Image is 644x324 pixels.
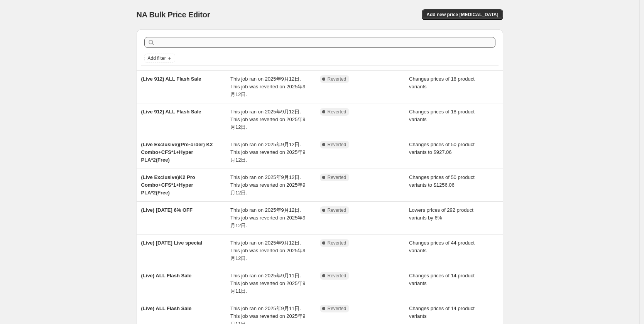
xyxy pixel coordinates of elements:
[409,207,473,221] span: Lowers prices of 292 product variants by 6%
[144,54,175,63] button: Add filter
[328,207,347,213] span: Reverted
[328,273,347,279] span: Reverted
[141,142,213,163] span: (Live Exclusive)(Pre-order) K2 Combo+CFS*1+Hyper PLA*2(Free)
[230,207,305,228] span: This job ran on 2025年9月12日. This job was reverted on 2025年9月12日.
[426,12,498,18] span: Add new price [MEDICAL_DATA]
[328,142,347,148] span: Reverted
[230,76,305,97] span: This job ran on 2025年9月12日. This job was reverted on 2025年9月12日.
[328,305,347,312] span: Reverted
[230,142,305,163] span: This job ran on 2025年9月12日. This job was reverted on 2025年9月12日.
[422,9,503,20] button: Add new price [MEDICAL_DATA]
[141,305,192,311] span: (Live) ALL Flash Sale
[141,273,192,278] span: (Live) ALL Flash Sale
[409,305,475,319] span: Changes prices of 14 product variants
[409,142,475,155] span: Changes prices of 50 product variants to $927.06
[409,240,475,253] span: Changes prices of 44 product variants
[230,240,305,261] span: This job ran on 2025年9月12日. This job was reverted on 2025年9月12日.
[141,109,201,115] span: (Live 912) ALL Flash Sale
[137,10,210,19] span: NA Bulk Price Editor
[230,109,305,130] span: This job ran on 2025年9月12日. This job was reverted on 2025年9月12日.
[409,76,475,89] span: Changes prices of 18 product variants
[141,174,195,196] span: (Live Exclusive)K2 Pro Combo+CFS*1+Hyper PLA*2(Free)
[141,240,203,246] span: (Live) [DATE] Live special
[230,273,305,294] span: This job ran on 2025年9月11日. This job was reverted on 2025年9月11日.
[230,174,305,196] span: This job ran on 2025年9月12日. This job was reverted on 2025年9月12日.
[141,207,193,213] span: (Live) [DATE] 6% OFF
[409,109,475,122] span: Changes prices of 18 product variants
[409,174,475,188] span: Changes prices of 50 product variants to $1256.06
[148,55,166,61] span: Add filter
[141,76,201,82] span: (Live 912) ALL Flash Sale
[328,109,347,115] span: Reverted
[328,76,347,82] span: Reverted
[328,240,347,246] span: Reverted
[409,273,475,286] span: Changes prices of 14 product variants
[328,174,347,181] span: Reverted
